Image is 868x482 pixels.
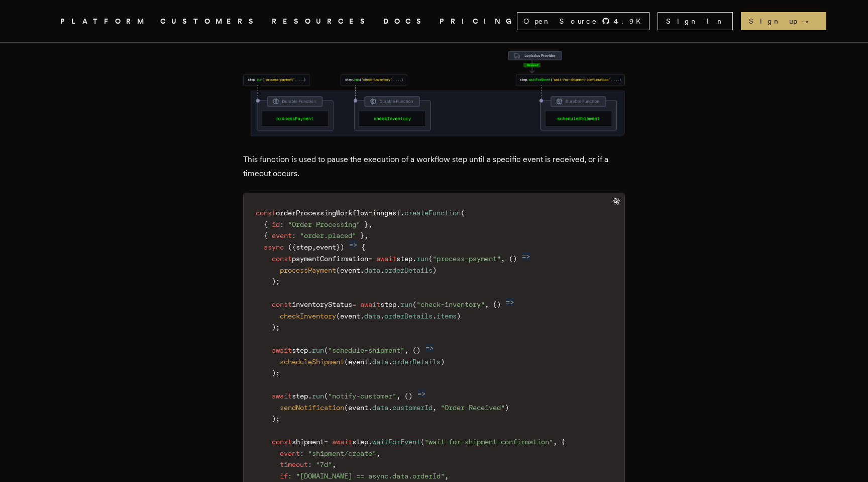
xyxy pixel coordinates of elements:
span: , [312,243,316,251]
span: , [332,460,336,468]
span: step [292,346,308,354]
span: ) [513,255,517,263]
span: "schedule-shipment" [328,346,404,354]
span: { [292,243,296,251]
span: , [485,300,489,308]
span: . [308,346,312,354]
span: "check-inventory" [416,300,485,308]
span: , [368,220,372,228]
span: { [561,438,565,446]
span: id [272,220,280,228]
span: processPayment [280,266,336,274]
span: run [312,346,324,354]
span: ) [505,404,509,412]
span: ( [344,404,348,412]
span: . [400,209,404,217]
span: , [364,231,368,239]
span: , [553,438,557,446]
span: . [368,404,372,412]
span: : [292,231,296,239]
span: ) [272,323,276,331]
span: event [272,231,292,239]
span: 4.9 K [614,16,647,26]
span: = [352,300,356,308]
span: { [264,220,268,228]
a: Sign up [741,12,826,30]
span: data [372,404,388,412]
button: PLATFORM [60,15,148,28]
span: if [280,472,288,480]
span: . [360,312,364,320]
span: ) [340,243,344,251]
span: run [416,255,428,263]
span: => [425,344,433,352]
span: : [300,449,304,457]
span: step [396,255,412,263]
span: ) [432,266,437,274]
span: ) [408,392,412,400]
span: inventoryStatus [292,300,352,308]
span: step [352,438,368,446]
span: await [360,300,380,308]
span: orderDetails [384,312,432,320]
span: step [296,243,312,251]
span: "notify-customer" [328,392,396,400]
span: . [360,266,364,274]
span: step [292,392,308,400]
span: await [332,438,352,446]
span: } [364,220,368,228]
span: items [437,312,457,320]
span: . [388,358,392,366]
span: data [372,358,388,366]
span: const [256,209,276,217]
span: event [340,266,360,274]
span: event [348,358,368,366]
span: await [272,392,292,400]
span: ; [276,277,280,285]
span: = [324,438,328,446]
span: "[DOMAIN_NAME] == async.data.orderId" [296,472,445,480]
span: event [340,312,360,320]
span: ) [457,312,461,320]
span: checkInventory [280,312,336,320]
span: ) [416,346,420,354]
span: sendNotification [280,404,344,412]
span: const [272,300,292,308]
span: , [404,346,408,354]
span: , [376,449,380,457]
span: async [264,243,284,251]
span: await [272,346,292,354]
span: → [801,16,818,26]
span: : [280,220,284,228]
span: } [360,231,364,239]
span: => [506,298,514,306]
span: createFunction [404,209,461,217]
span: : [288,472,292,480]
span: step [380,300,396,308]
span: run [400,300,412,308]
span: . [412,255,416,263]
span: "shipment/create" [308,449,376,457]
span: "order.placed" [300,231,356,239]
span: orderDetails [384,266,432,274]
a: DOCS [383,15,427,28]
span: = [368,255,372,263]
span: ( [428,255,432,263]
span: ( [412,300,416,308]
span: . [388,404,392,412]
span: ( [420,438,424,446]
span: event [280,449,300,457]
span: scheduleShipment [280,358,344,366]
span: "wait-for-shipment-confirmation" [424,438,553,446]
span: timeout [280,460,308,468]
span: ) [272,415,276,423]
span: ( [493,300,497,308]
span: = [368,209,372,217]
span: Open Source [523,16,598,26]
p: This function is used to pause the execution of a workflow step until a specific event is receive... [243,152,625,181]
span: ( [344,358,348,366]
span: run [312,392,324,400]
span: , [445,472,449,480]
span: const [272,255,292,263]
span: => [522,252,530,260]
